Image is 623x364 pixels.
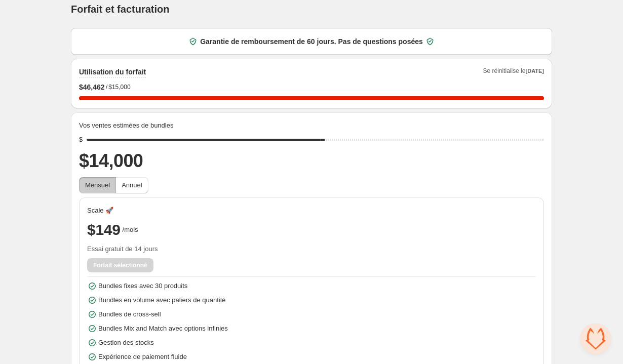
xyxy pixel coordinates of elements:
[108,83,130,91] span: $15,000
[98,323,228,334] span: Bundles Mix and Match avec options infinies
[87,244,536,254] span: Essai gratuit de 14 jours
[79,82,105,92] span: $ 46,462
[79,149,544,173] h2: $14,000
[122,181,142,189] span: Annuel
[526,68,544,74] span: [DATE]
[79,82,544,92] div: /
[79,135,83,145] div: $
[98,281,187,291] span: Bundles fixes avec 30 produits
[79,120,173,131] span: Vos ventes estimées de bundles
[87,220,121,240] span: $149
[200,36,423,47] span: Garantie de remboursement de 60 jours. Pas de questions posées
[98,295,226,305] span: Bundles en volume avec paliers de quantité
[98,338,154,348] span: Gestion des stocks
[580,323,611,354] a: Ouvrir le chat
[115,177,148,193] button: Annuel
[483,67,544,78] span: Se réinitialise le
[98,352,187,362] span: Expérience de paiement fluide
[79,177,116,193] button: Mensuel
[98,309,161,319] span: Bundles de cross-sell
[71,3,169,15] h1: Forfait et facturation
[87,206,113,216] span: Scale 🚀
[85,181,110,189] span: Mensuel
[79,67,146,77] h2: Utilisation du forfait
[123,225,138,235] span: /mois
